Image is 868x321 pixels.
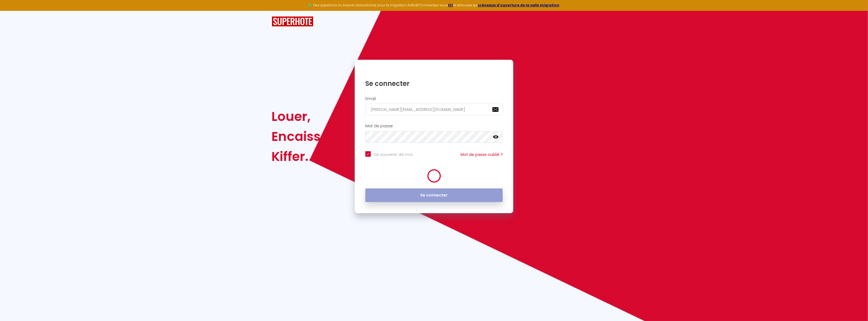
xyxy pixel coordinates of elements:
input: Ton Email [365,104,503,115]
h2: Email [365,96,503,101]
a: créneaux d'ouverture de la salle migration [478,3,559,8]
img: SuperHote logo [272,16,313,27]
div: Kiffer. [272,146,337,166]
div: Encaisser, [272,126,337,146]
a: ICI [448,3,453,8]
h2: Mot de passe [365,124,503,128]
button: Se connecter [365,188,503,202]
div: Louer, [272,106,337,126]
button: Ouvrir le widget de chat LiveChat [4,2,21,19]
h1: Se connecter [365,79,503,88]
a: Mot de passe oublié ? [461,152,503,157]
